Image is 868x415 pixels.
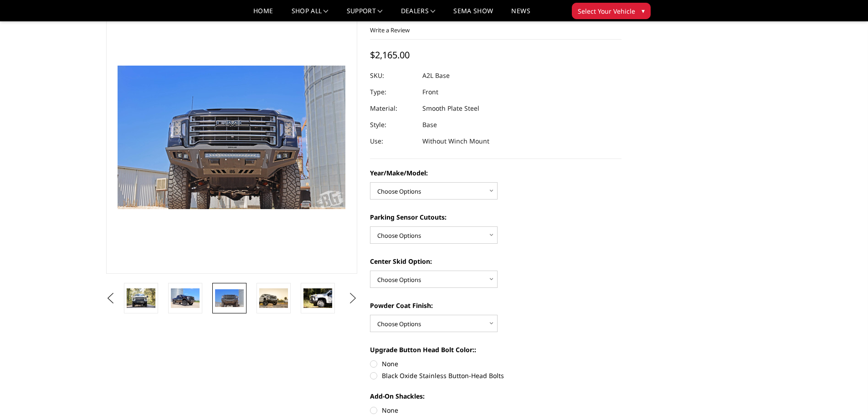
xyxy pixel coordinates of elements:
[370,359,621,369] label: None
[292,8,329,21] a: shop all
[259,288,288,308] img: 2019 GMC 1500
[370,301,621,310] label: Powder Coat Finish:
[370,405,621,415] label: None
[370,345,621,354] label: Upgrade Button Head Bolt Color::
[346,292,360,305] button: Next
[215,289,244,307] img: 2020 GMC HD -Available in single light bar configuration only
[422,67,450,84] dd: A2L Base
[401,8,436,21] a: Dealers
[453,8,493,21] a: SEMA Show
[578,6,635,16] span: Select Your Vehicle
[370,100,416,117] dt: Material:
[106,0,358,274] a: A2L Series - Base Front Bumper (Non Winch)
[370,168,621,178] label: Year/Make/Model:
[253,8,273,21] a: Home
[104,292,118,305] button: Previous
[347,8,383,21] a: Support
[370,133,416,149] dt: Use:
[370,26,410,34] a: Write a Review
[422,117,437,133] dd: Base
[370,117,416,133] dt: Style:
[642,6,645,15] span: ▾
[422,84,438,100] dd: Front
[370,212,621,222] label: Parking Sensor Cutouts:
[370,256,621,266] label: Center Skid Option:
[171,288,200,307] img: 2020 GMC HD - Available in single light bar configuration only
[303,288,332,307] img: 2020 Chevrolet HD - Compatible with block heater connection
[127,288,155,307] img: 2020 Chevrolet HD - Available in single light bar configuration only
[370,67,416,84] dt: SKU:
[511,8,530,21] a: News
[370,49,410,61] span: $2,165.00
[822,371,868,415] iframe: Chat Widget
[370,371,621,380] label: Black Oxide Stainless Button-Head Bolts
[370,391,621,401] label: Add-On Shackles:
[572,3,651,19] button: Select Your Vehicle
[422,100,479,117] dd: Smooth Plate Steel
[370,84,416,100] dt: Type:
[422,133,489,149] dd: Without Winch Mount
